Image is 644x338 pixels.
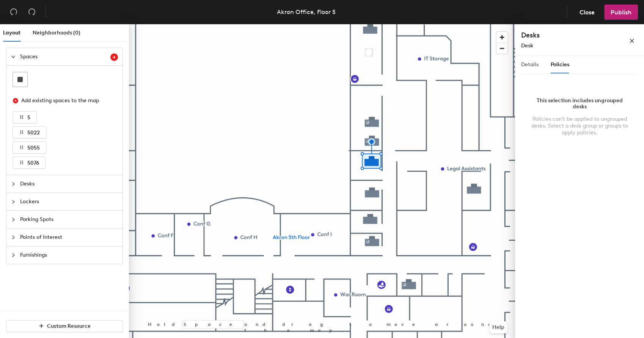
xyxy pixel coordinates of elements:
span: expanded [11,55,16,59]
span: Parking Spots [20,211,118,228]
span: Policies [551,61,569,68]
span: close [629,38,635,44]
span: Desk [521,42,533,49]
span: Desks [20,175,118,193]
span: 5076 [27,160,39,166]
span: 5055 [27,145,40,151]
span: collapsed [11,182,16,186]
span: Publish [611,9,631,16]
span: collapsed [11,199,16,204]
div: Policies can't be applied to ungrouped desks. Select a desk group or groups to apply policies. [530,116,629,136]
span: 4 [113,55,116,60]
button: Redo (⌘ + ⇧ + Z) [24,5,39,20]
button: Publish [604,5,638,20]
div: This selection includes ungrouped desks [530,98,629,110]
span: Neighborhoods (0) [33,30,80,36]
span: Furnishings [20,246,118,264]
button: 5022 [13,126,46,139]
sup: 4 [110,53,118,61]
span: Lockers [20,193,118,210]
span: collapsed [11,217,16,222]
button: Undo (⌘ + Z) [6,5,21,20]
span: Close [580,9,595,16]
span: Points of Interest [20,229,118,246]
span: Spaces [20,48,110,65]
span: Layout [3,30,20,36]
span: close-circle [13,98,18,103]
span: collapsed [11,253,16,257]
span: 5 [27,114,30,121]
button: 5055 [13,142,46,154]
span: undo [10,8,17,16]
button: 5 [13,111,37,123]
div: Add existing spaces to the map [21,97,112,105]
h4: Desks [521,30,605,40]
span: Details [521,61,539,68]
button: Custom Resource [6,320,123,332]
button: 5076 [13,157,46,169]
span: Custom Resource [47,323,91,329]
button: Help [489,321,507,333]
span: collapsed [11,235,16,240]
div: Akron Office, Floor 5 [277,7,336,17]
button: Close [573,5,601,20]
span: 5022 [27,129,40,136]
